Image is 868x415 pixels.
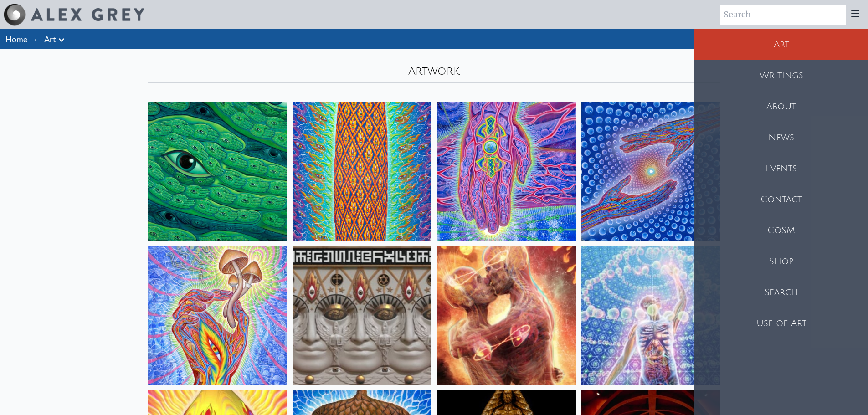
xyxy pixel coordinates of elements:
[694,308,868,339] a: Use of Art
[44,33,56,46] a: Art
[5,34,27,44] a: Home
[31,29,41,49] li: ·
[143,49,726,83] div: Artwork
[720,5,846,25] input: Search
[694,184,868,215] a: Contact
[694,29,868,60] a: Art
[694,60,868,91] a: Writings
[694,153,868,184] a: Events
[694,277,868,308] a: Search
[694,215,868,246] a: CoSM
[694,246,868,277] a: Shop
[694,91,868,122] a: About
[694,122,868,153] a: News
